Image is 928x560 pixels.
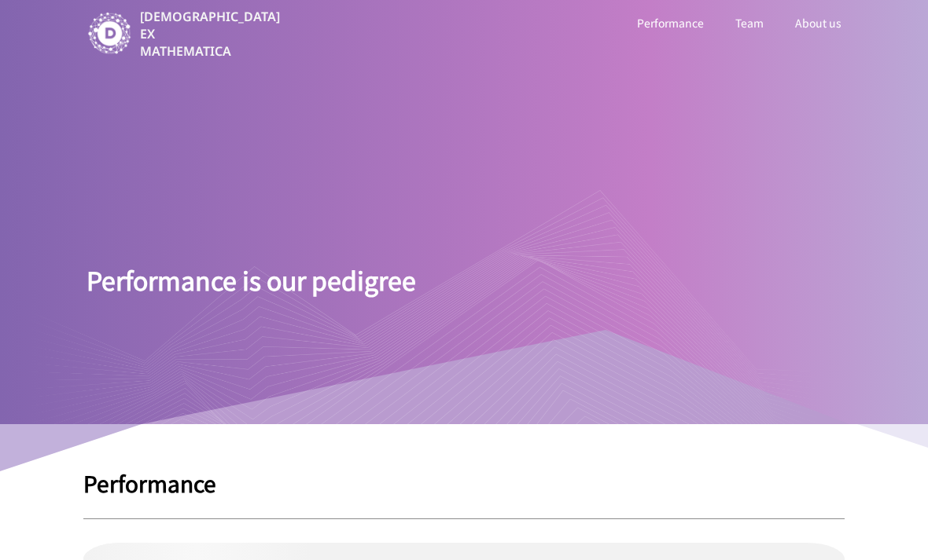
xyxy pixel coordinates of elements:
[634,13,707,33] a: Performance
[87,11,132,57] img: image
[83,471,845,495] h1: Performance
[732,13,767,33] a: Team
[140,8,283,60] p: [DEMOGRAPHIC_DATA] EX MATHEMATICA
[792,13,845,33] a: About us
